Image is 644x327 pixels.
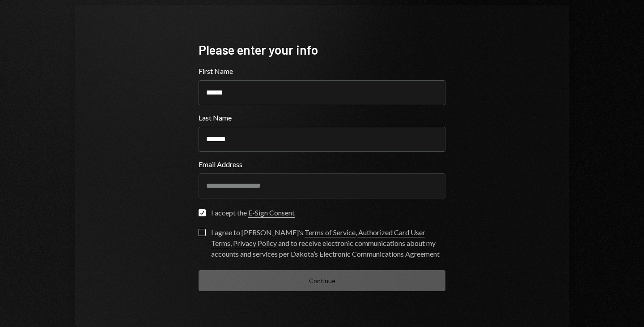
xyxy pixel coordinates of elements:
[199,229,206,236] button: I agree to [PERSON_NAME]’s Terms of Service, Authorized Card User Terms, Privacy Policy and to re...
[199,159,445,170] label: Email Address
[199,209,206,216] button: I accept the E-Sign Consent
[199,112,445,123] label: Last Name
[305,228,356,237] a: Terms of Service
[199,66,445,77] label: First Name
[233,239,277,248] a: Privacy Policy
[211,227,445,259] div: I agree to [PERSON_NAME]’s , , and to receive electronic communications about my accounts and ser...
[248,208,295,218] a: E-Sign Consent
[211,207,295,218] div: I accept the
[199,41,445,59] div: Please enter your info
[211,228,425,248] a: Authorized Card User Terms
